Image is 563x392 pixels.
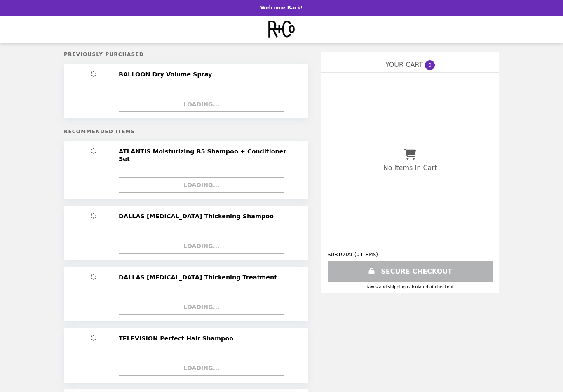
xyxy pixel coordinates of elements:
[383,164,437,172] p: No Items In Cart
[119,71,215,78] h2: BALLOON Dry Volume Spray
[119,148,296,163] h2: ATLANTIS Moisturizing B5 Shampoo + Conditioner Set
[119,213,277,220] h2: DALLAS [MEDICAL_DATA] Thickening Shampoo
[260,5,303,11] p: Welcome Back!
[385,61,423,68] span: YOUR CART
[64,129,308,135] h5: Recommended Items
[354,252,378,257] span: ( 0 ITEMS )
[64,52,308,57] h5: Previously Purchased
[268,21,295,38] img: Brand Logo
[119,335,237,342] h2: TELEVISION Perfect Hair Shampoo
[425,60,435,70] span: 0
[328,252,354,257] span: SUBTOTAL
[119,274,280,281] h2: DALLAS [MEDICAL_DATA] Thickening Treatment
[328,285,493,289] div: Taxes and Shipping calculated at checkout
